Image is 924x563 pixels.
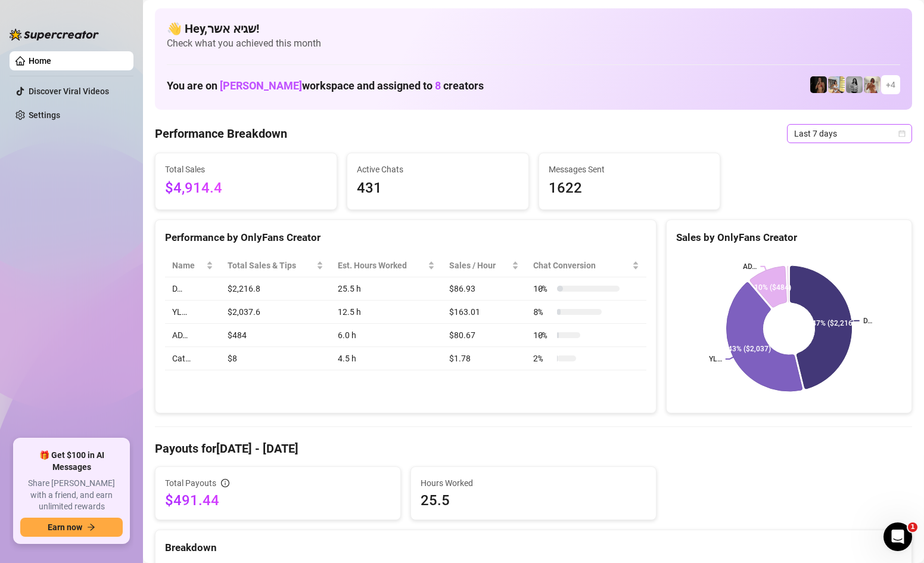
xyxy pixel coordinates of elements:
[331,347,441,370] td: 4.5 h
[442,301,526,324] td: $163.01
[864,76,881,93] img: Green
[48,522,82,532] span: Earn now
[338,259,425,272] div: Est. Hours Worked
[421,491,646,510] span: 25.5
[165,540,902,556] div: Breakdown
[220,79,302,92] span: [PERSON_NAME]
[846,76,863,93] img: A
[29,56,51,66] a: Home
[526,254,646,277] th: Chat Conversion
[165,163,327,176] span: Total Sales
[20,450,123,473] span: 🎁 Get $100 in AI Messages
[165,254,220,277] th: Name
[20,518,123,537] button: Earn nowarrow-right
[794,125,905,143] span: Last 7 days
[533,282,552,295] span: 10 %
[549,163,711,176] span: Messages Sent
[167,79,484,92] h1: You are on workspace and assigned to creators
[331,324,441,347] td: 6.0 h
[167,37,900,50] span: Check what you achieved this month
[908,522,917,532] span: 1
[533,329,552,342] span: 10 %
[898,130,906,137] span: calendar
[165,230,646,246] div: Performance by OnlyFans Creator
[533,259,630,272] span: Chat Conversion
[165,177,327,200] span: $4,914.4
[810,76,827,93] img: D
[155,125,287,142] h4: Performance Breakdown
[549,177,711,200] span: 1622
[228,259,314,272] span: Total Sales & Tips
[743,262,757,271] text: AD…
[165,301,220,324] td: YL…
[442,254,526,277] th: Sales / Hour
[87,523,95,531] span: arrow-right
[220,347,331,370] td: $8
[20,478,123,513] span: Share [PERSON_NAME] with a friend, and earn unlimited rewards
[155,440,912,457] h4: Payouts for [DATE] - [DATE]
[220,324,331,347] td: $484
[220,254,331,277] th: Total Sales & Tips
[165,347,220,370] td: Cat…
[331,301,441,324] td: 12.5 h
[331,277,441,301] td: 25.5 h
[442,324,526,347] td: $80.67
[435,79,441,92] span: 8
[863,317,872,325] text: D…
[533,305,552,318] span: 8 %
[709,355,722,363] text: YL…
[165,491,391,510] span: $491.44
[165,277,220,301] td: D…
[10,29,99,41] img: logo-BBDzfeDw.svg
[172,259,204,272] span: Name
[533,352,552,365] span: 2 %
[357,163,519,176] span: Active Chats
[221,479,229,487] span: info-circle
[883,522,912,551] iframe: Intercom live chat
[167,20,900,37] h4: 👋 Hey, שגיא אשר !
[29,110,60,120] a: Settings
[442,277,526,301] td: $86.93
[220,301,331,324] td: $2,037.6
[29,86,109,96] a: Discover Viral Videos
[886,78,895,91] span: + 4
[442,347,526,370] td: $1.78
[357,177,519,200] span: 431
[421,477,646,490] span: Hours Worked
[165,477,216,490] span: Total Payouts
[449,259,509,272] span: Sales / Hour
[676,230,902,246] div: Sales by OnlyFans Creator
[828,76,845,93] img: Prinssesa4u
[220,277,331,301] td: $2,216.8
[165,324,220,347] td: AD…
